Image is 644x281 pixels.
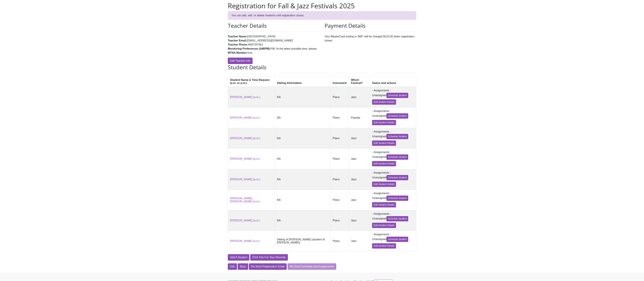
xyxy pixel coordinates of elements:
[387,196,408,201] a: Schedule Student
[387,216,408,221] a: Schedule Student
[228,76,275,87] th: Student Name & Time Request (a.m. or p.m.)
[228,64,416,71] h2: Student Details
[387,154,408,160] a: Schedule Student
[325,22,416,29] h2: Payment Details
[228,254,249,261] a: Add A Student
[370,107,416,128] td: - Assignments - Unassigned
[349,87,370,108] td: Jazz
[387,134,408,139] a: Schedule Student
[370,190,416,210] td: - Assignments - Unassigned
[275,87,330,108] td: NA
[228,11,416,20] div: You can add, edit, or delete students until registration closes.
[250,254,288,261] a: Print This For Your Records
[372,161,396,166] a: Edit Student Details
[372,223,396,228] a: Edit Student Details
[349,148,370,169] td: Jazz
[330,148,349,169] td: Piano
[387,93,408,98] a: Schedule Student
[228,39,319,43] li: [EMAIL_ADDRESS][DOMAIN_NAME]
[249,263,287,270] a: Re-Send Registration Email
[370,76,416,87] th: Status and actions
[288,263,336,270] button: Re-Send Schedule and Assignments
[228,34,319,39] li: [GEOGRAPHIC_DATA]
[349,190,370,210] td: Jazz
[238,263,248,270] a: Back
[372,99,396,105] a: Edit Student Details
[322,22,419,64] div: Your MasterCard ending in 3687 will be charged $120.00 when registration closes.
[228,39,247,42] strong: Teacher Email:
[349,76,370,87] th: Which Festival?
[370,210,416,231] td: - Assignments - Unassigned
[228,263,237,270] a: Edit
[275,107,330,128] td: NA
[230,96,260,99] a: [PERSON_NAME] (a.m.)
[370,128,416,148] td: - Assignments - Unassigned
[330,87,349,108] td: Piano
[330,190,349,210] td: Piano
[372,243,396,249] a: Edit Student Details
[370,231,416,251] td: - Assignments - Unassigned
[349,107,370,128] td: Popular
[349,231,370,251] td: Jazz
[228,43,319,47] li: 4697337841
[230,157,260,160] a: [PERSON_NAME] (p.m.)
[372,182,396,187] a: Edit Student Details
[228,47,271,50] strong: Monitoring Preferences (AM/PM):
[230,116,260,119] a: [PERSON_NAME] (a.m.)
[349,210,370,231] td: Jazz
[349,128,370,148] td: Jazz
[370,87,416,108] td: - Assignments - Unassigned
[370,148,416,169] td: - Assignments - Unassigned
[230,197,260,203] a: [PERSON_NAME] [PERSON_NAME] (p.m.)
[275,169,330,190] td: NA
[372,140,396,146] a: Edit Student Details
[387,175,408,180] a: Schedule Student
[228,51,319,55] li: true
[228,35,247,38] strong: Teacher Name:
[330,169,349,190] td: Piano
[275,128,330,148] td: NA
[228,2,416,10] h1: Registration for Fall & Jazz Festivals 2025
[330,210,349,231] td: Piano
[387,237,408,242] a: Schedule Student
[275,210,330,231] td: NA
[230,178,260,181] a: [PERSON_NAME] (p.m.)
[228,43,248,46] strong: Teacher Phone:
[387,113,408,119] a: Schedule Student
[228,47,319,51] li: PM, At the latest possible time, please.
[230,240,260,242] a: [PERSON_NAME] (a.m.)
[275,76,330,87] th: Sibling Information
[349,169,370,190] td: Jazz
[230,219,260,222] a: [PERSON_NAME] (a.m.)
[330,76,349,87] th: Instrument
[372,120,396,125] a: Edit Student Details
[330,231,349,251] td: Piano
[330,107,349,128] td: Piano
[228,58,253,64] a: Edit Teacher Info
[275,190,330,210] td: NA
[228,51,248,54] strong: MTNA Member:
[228,22,319,29] h2: Teacher Details
[330,128,349,148] td: Piano
[372,202,396,207] a: Edit Student Details
[370,169,416,190] td: - Assignments - Unassigned
[230,137,260,140] a: [PERSON_NAME] (p.m.)
[275,148,330,169] td: NA
[275,231,330,251] td: Sibling of [PERSON_NAME] (student of [PERSON_NAME])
